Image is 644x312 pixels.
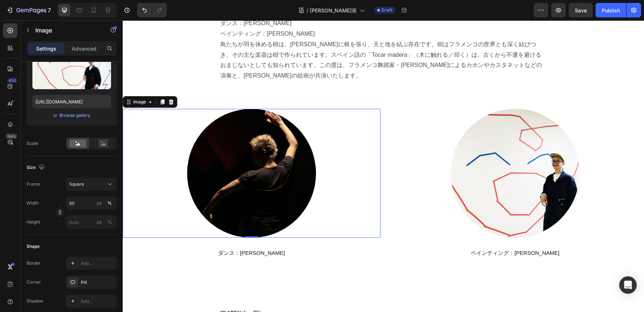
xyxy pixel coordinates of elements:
div: px [97,200,102,206]
div: Shadow [27,298,43,304]
div: Open Intercom Messenger [619,276,637,294]
label: Width [27,200,39,206]
div: Scale [27,140,38,147]
button: Square [66,178,117,191]
div: Browse gallery [59,112,90,119]
span: [PERSON_NAME]展 [310,7,357,14]
span: ダンス：[PERSON_NAME] [95,229,162,236]
div: Undo/Redo [137,3,167,17]
img: preview-image [32,43,111,89]
div: Shape [27,243,40,250]
div: Corner [27,279,41,285]
div: 450 [7,78,17,83]
span: Save [575,7,587,13]
p: 7 [48,6,51,15]
label: Height [27,219,40,225]
div: % [107,219,112,225]
input: px% [66,216,117,229]
div: % [107,200,112,206]
span: / [307,7,308,14]
span: ペインティング：[PERSON_NAME] [348,229,436,236]
button: 7 [3,3,54,17]
span: Square [69,181,84,187]
div: Beta [5,133,17,139]
button: Save [569,3,593,17]
div: Publish [602,7,620,14]
button: % [95,218,104,226]
strong: [DATE](火・祝) [98,290,138,296]
p: Image [35,26,97,35]
div: Image [9,78,25,85]
p: Settings [36,45,56,52]
button: px [105,218,114,226]
button: Browse gallery [59,112,91,119]
label: Frame [27,181,40,187]
div: px [97,219,102,225]
div: Pill [81,279,115,286]
div: Border [27,260,41,266]
img: gempages_563638959138145042-70575213-fff2-45c3-86e5-52a89e270012.jpg [328,88,457,217]
button: px [105,199,114,208]
p: ペインティング：[PERSON_NAME] [98,8,424,19]
div: Add... [81,298,115,305]
img: gempages_563638959138145042-70d4fc89-0b4d-48e6-9eae-b01c4e84458a.jpg [64,88,193,217]
input: px% [66,197,117,210]
input: https://example.com/image.jpg [32,95,111,108]
span: or [53,111,58,120]
button: Publish [596,3,626,17]
div: Size [27,163,46,173]
p: Advanced [72,45,96,52]
div: Add... [81,260,115,267]
p: 鳥たちが羽を休める樹は、[PERSON_NAME]に根を張り、天と地を結ぶ存在です。樹はフラメンコの世界とも深く結びつき、その主な楽器は樹で作られています。スペイン語の「Tocar madera... [98,19,424,61]
iframe: Design area [123,20,644,312]
button: % [95,199,104,208]
span: Draft [382,7,392,13]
